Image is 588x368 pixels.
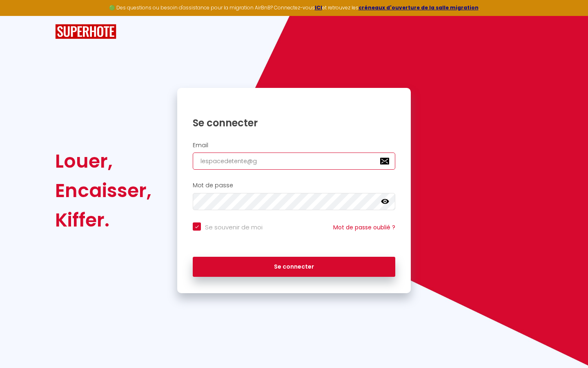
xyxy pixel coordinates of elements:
[193,257,395,277] button: Se connecter
[315,4,322,11] a: ICI
[55,146,151,176] div: Louer,
[333,223,395,231] a: Mot de passe oublié ?
[7,3,31,28] button: Ouvrir le widget de chat LiveChat
[193,182,395,189] h2: Mot de passe
[193,153,395,170] input: Ton Email
[193,117,395,129] h1: Se connecter
[359,4,479,11] a: créneaux d'ouverture de la salle migration
[193,142,395,149] h2: Email
[55,24,116,39] img: SuperHote logo
[55,176,151,205] div: Encaisser,
[55,205,151,235] div: Kiffer.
